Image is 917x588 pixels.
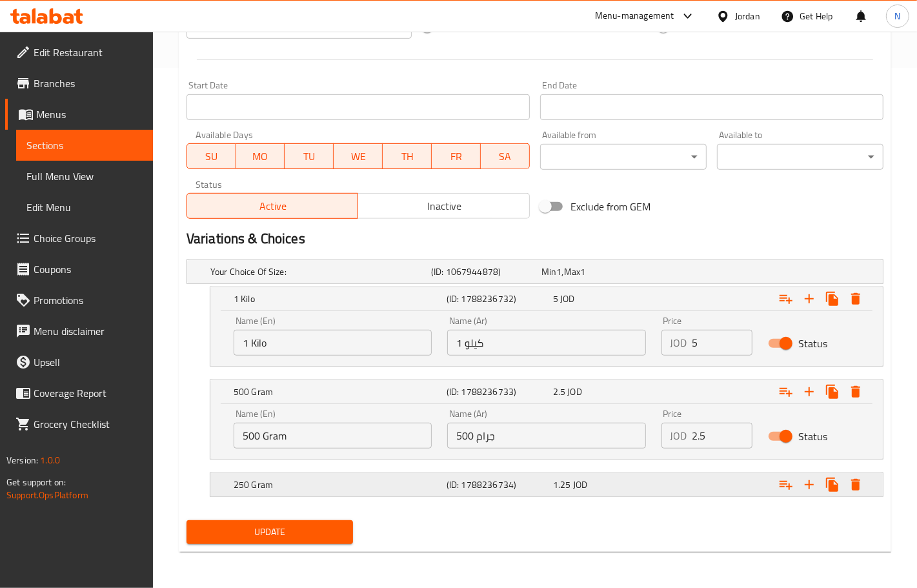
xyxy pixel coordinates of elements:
span: FR [437,147,476,166]
a: Menu disclaimer [5,316,153,347]
a: Full Menu View [16,161,153,192]
span: Free item [689,19,730,34]
span: Upsell [34,354,143,370]
div: Expand [187,260,883,283]
span: Coupons [34,261,143,277]
input: Enter name En [234,330,432,356]
span: 1.25 [553,476,571,493]
button: Add choice group [774,287,798,310]
button: Inactive [358,193,530,219]
span: JOD [573,476,587,493]
span: Edit Restaurant [34,45,143,60]
a: Edit Menu [16,192,153,223]
button: Add new choice [798,380,821,403]
h5: 500 Gram [234,385,441,398]
button: Add choice group [774,380,798,403]
span: Inactive [363,197,525,216]
span: SA [486,147,525,166]
span: 1 [556,263,561,280]
span: N [894,9,900,23]
h5: (ID: 1067944878) [431,265,536,278]
div: , [541,265,647,278]
button: Update [186,520,353,544]
span: JOD [568,383,582,400]
a: Promotions [5,285,153,316]
span: Menu disclaimer [34,323,143,339]
button: SA [481,143,530,169]
span: Min [541,263,556,280]
div: ​ [717,144,883,170]
span: Status [798,429,827,444]
a: Choice Groups [5,223,153,254]
button: Add new choice [798,473,821,496]
button: FR [432,143,481,169]
button: TU [285,143,334,169]
button: Delete 250 Gram [844,473,867,496]
input: Please enter price [692,423,753,449]
div: ​ [540,144,707,170]
a: Menus [5,99,153,130]
button: Clone new choice [821,380,844,403]
span: Full Menu View [26,168,143,184]
span: Grocery Checklist [34,416,143,432]
input: Enter name Ar [447,330,645,356]
span: 5 [553,290,558,307]
input: Enter name Ar [447,423,645,449]
button: SU [186,143,236,169]
button: Add new choice [798,287,821,310]
span: JOD [560,290,574,307]
span: Choice Groups [34,230,143,246]
span: Status [798,336,827,351]
a: Support.OpsPlatform [6,487,88,503]
span: Branches [34,76,143,91]
h5: (ID: 1788236732) [447,292,548,305]
span: Edit Menu [26,199,143,215]
span: Version: [6,452,38,469]
span: SU [192,147,231,166]
span: Exclude from GEM [570,199,650,214]
span: Update [197,524,343,540]
span: TH [388,147,427,166]
button: Active [186,193,359,219]
button: WE [334,143,383,169]
button: Clone new choice [821,287,844,310]
div: Expand [210,380,883,403]
a: Branches [5,68,153,99]
a: Grocery Checklist [5,409,153,440]
p: JOD [670,428,687,443]
div: Menu-management [595,8,674,24]
a: Upsell [5,347,153,378]
span: 1 [580,263,585,280]
h2: Variations & Choices [186,229,883,248]
span: Coverage Report [34,385,143,401]
p: JOD [670,335,687,350]
button: MO [236,143,285,169]
span: WE [339,147,378,166]
span: 2.5 [553,383,565,400]
span: Sections [26,137,143,153]
a: Coverage Report [5,378,153,409]
button: Clone new choice [821,473,844,496]
h5: Your Choice Of Size: [210,265,426,278]
h5: (ID: 1788236734) [447,478,548,491]
h5: (ID: 1788236733) [447,385,548,398]
p: JOD [196,18,212,34]
span: Max [564,263,580,280]
div: Jordan [735,9,760,23]
button: Delete 1 Kilo [844,287,867,310]
button: Add choice group [774,473,798,496]
div: Expand [210,473,883,496]
input: Enter name En [234,423,432,449]
a: Edit Restaurant [5,37,153,68]
h5: 1 Kilo [234,292,441,305]
h5: 250 Gram [234,478,441,491]
span: Get support on: [6,474,66,491]
span: Menus [36,106,143,122]
div: Expand [210,287,883,310]
span: MO [241,147,280,166]
button: TH [383,143,432,169]
span: Active [192,197,354,216]
span: Price on selection [452,19,529,34]
button: Delete 500 Gram [844,380,867,403]
a: Coupons [5,254,153,285]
